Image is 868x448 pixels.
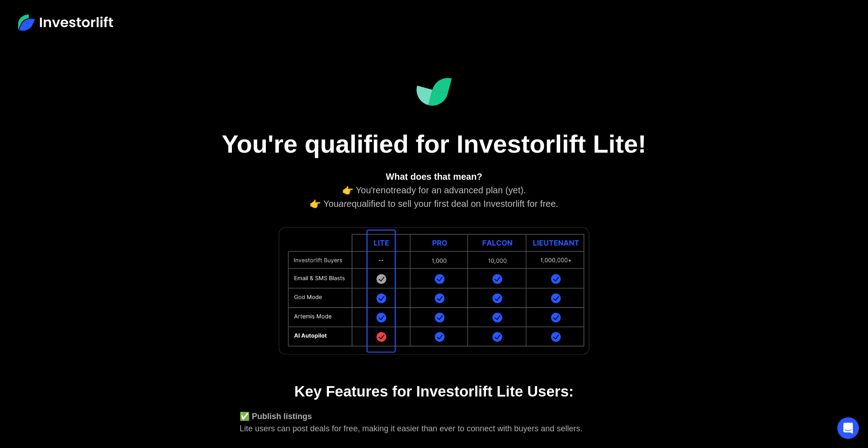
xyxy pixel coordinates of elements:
[386,172,482,182] strong: What does that mean?
[208,129,660,159] h1: You're qualified for Investorlift Lite!
[416,78,452,106] img: Investorlift Dashboard
[339,199,352,209] em: are
[837,417,859,439] div: Open Intercom Messenger
[240,412,312,421] strong: ✅ Publish listings
[294,383,574,400] strong: Key Features for Investorlift Lite Users:
[381,185,393,195] em: not
[240,170,628,210] div: 👉 You're ready for an advanced plan (yet). 👉 You qualified to sell your first deal on Investorlif...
